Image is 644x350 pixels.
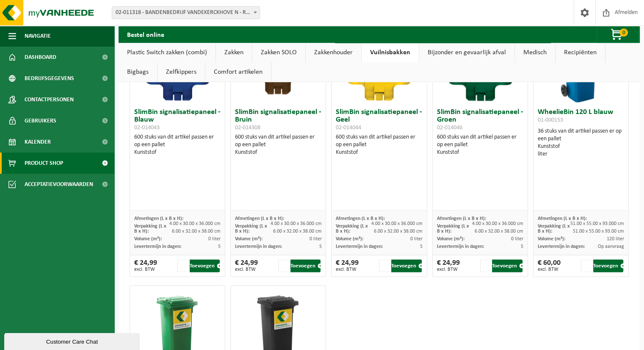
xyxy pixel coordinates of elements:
span: 5 [420,244,423,249]
span: Levertermijn in dagen: [134,244,181,249]
span: Verpakking (L x B x H): [336,224,368,234]
span: Volume (m³): [538,236,565,242]
span: 5 [521,244,523,249]
input: 1 [581,259,592,272]
span: Volume (m³): [235,236,263,242]
div: 600 stuks van dit artikel passen er op een pallet [134,133,221,156]
div: Kunststof [336,149,422,156]
input: 1 [379,259,390,272]
span: excl. BTW [235,267,258,272]
span: 02-011318 - BANDENBEDRIJF VANDEKERCKHOVE N - REKKEM [112,7,260,19]
button: 0 [597,26,639,43]
span: Afmetingen (L x B x H): [235,216,284,221]
span: 4.00 x 30.00 x 36.000 cm [371,221,423,226]
span: 01-000153 [538,117,563,123]
a: Zakken SOLO [252,43,305,62]
span: Navigatie [25,25,51,47]
span: Afmetingen (L x B x H): [437,216,486,221]
span: 02-014044 [336,125,361,131]
span: 0 liter [309,236,321,242]
span: 5 [218,244,221,249]
span: 5 [319,244,321,249]
input: 1 [480,259,492,272]
h3: SlimBin signalisatiepaneel - Bruin [235,108,321,131]
span: 6.00 x 32.00 x 38.00 cm [475,229,523,234]
div: Kunststof [134,149,221,156]
div: € 24,99 [336,259,359,272]
span: Afmetingen (L x B x H): [336,216,385,221]
div: 36 stuks van dit artikel passen er op een pallet [538,128,624,158]
span: Afmetingen (L x B x H): [538,216,587,221]
span: Levertermijn in dagen: [235,244,282,249]
span: excl. BTW [538,267,561,272]
span: Contactpersonen [25,89,74,110]
button: Toevoegen [492,259,522,272]
span: Acceptatievoorwaarden [25,174,93,195]
span: 120 liter [607,236,624,242]
span: 02-014308 [235,125,260,131]
span: Verpakking (L x B x H): [134,224,166,234]
button: Toevoegen [593,259,623,272]
a: Bijzonder en gevaarlijk afval [419,43,514,62]
div: 600 stuks van dit artikel passen er op een pallet [437,133,523,156]
h2: Bestel online [119,26,173,42]
span: Levertermijn in dagen: [437,244,484,249]
span: 4.00 x 30.00 x 36.000 cm [472,221,523,226]
span: Volume (m³): [134,236,162,242]
span: Product Shop [25,153,63,174]
span: 6.00 x 32.00 x 38.00 cm [273,229,321,234]
span: Afmetingen (L x B x H): [134,216,183,221]
div: € 24,99 [235,259,258,272]
div: Kunststof [437,149,523,156]
a: Medisch [515,43,555,62]
input: 1 [177,259,189,272]
h3: SlimBin signalisatiepaneel - Blauw [134,108,221,131]
h3: WheelieBin 120 L blauw [538,108,624,125]
a: Recipiënten [556,43,605,62]
div: € 24,99 [134,259,157,272]
a: Zelfkippers [158,62,205,82]
span: Levertermijn in dagen: [336,244,383,249]
button: Toevoegen [190,259,220,272]
span: Bedrijfsgegevens [25,68,74,89]
span: Gebruikers [25,110,56,131]
span: 0 liter [208,236,221,242]
span: 02-011318 - BANDENBEDRIJF VANDEKERCKHOVE N - REKKEM [112,6,260,19]
span: 4.00 x 30.00 x 36.000 cm [270,221,321,226]
input: 1 [278,259,290,272]
span: Volume (m³): [437,236,464,242]
div: liter [538,150,624,158]
span: Verpakking (L x B x H): [538,224,570,234]
span: 0 [619,28,628,36]
button: Toevoegen [391,259,421,272]
span: 51.00 x 55.00 x 93.00 cm [573,229,624,234]
h3: SlimBin signalisatiepaneel - Groen [437,108,523,131]
span: excl. BTW [134,267,157,272]
span: 6.00 x 32.00 x 38.00 cm [172,229,221,234]
span: 4.00 x 30.00 x 36.000 cm [169,221,221,226]
div: 600 stuks van dit artikel passen er op een pallet [235,133,321,156]
a: Zakkenhouder [306,43,361,62]
h3: SlimBin signalisatiepaneel - Geel [336,108,422,131]
div: € 60,00 [538,259,561,272]
a: Zakken [216,43,252,62]
div: 600 stuks van dit artikel passen er op een pallet [336,133,422,156]
span: Op aanvraag [598,244,624,249]
span: Verpakking (L x B x H): [437,224,469,234]
div: € 24,99 [437,259,460,272]
span: 02-014043 [134,125,160,131]
a: Plastic Switch zakken (combi) [119,43,216,62]
div: Kunststof [538,143,624,150]
span: 51.00 x 55.00 x 93.000 cm [570,221,624,226]
span: excl. BTW [437,267,460,272]
a: Vuilnisbakken [362,43,419,62]
span: 6.00 x 32.00 x 38.00 cm [374,229,423,234]
a: Comfort artikelen [205,62,271,82]
span: Levertermijn in dagen: [538,244,585,249]
span: 0 liter [511,236,523,242]
span: Volume (m³): [336,236,363,242]
span: 02-014046 [437,125,462,131]
span: excl. BTW [336,267,359,272]
span: Kalender [25,131,51,153]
